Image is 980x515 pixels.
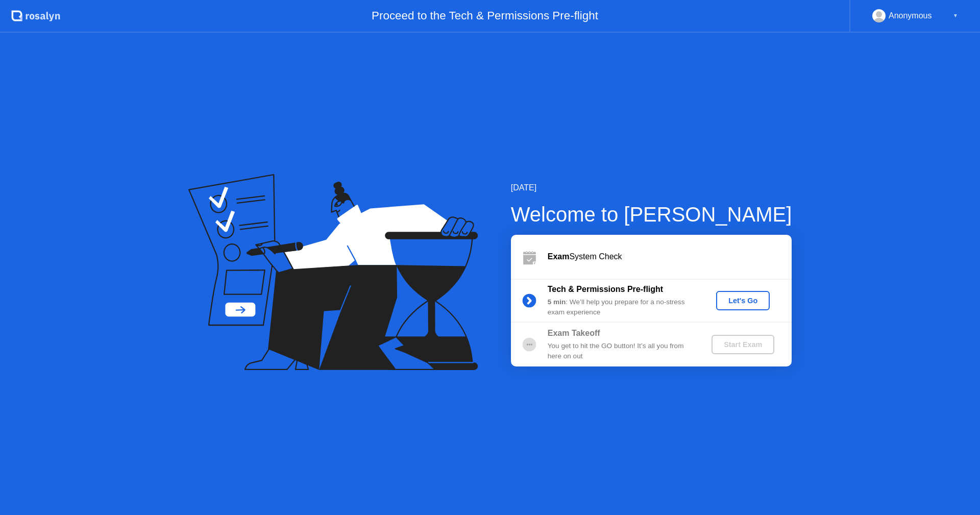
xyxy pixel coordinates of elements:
b: Tech & Permissions Pre-flight [548,285,663,293]
button: Start Exam [712,335,774,354]
b: Exam Takeoff [548,329,600,337]
div: Start Exam [716,340,770,349]
div: Let's Go [720,297,766,305]
b: 5 min [548,298,566,306]
div: [DATE] [511,182,792,194]
div: ▼ [953,9,958,22]
div: You get to hit the GO button! It’s all you from here on out [548,341,695,362]
div: Welcome to [PERSON_NAME] [511,199,792,230]
div: System Check [548,251,792,263]
div: Anonymous [889,9,932,22]
b: Exam [548,252,570,261]
div: : We’ll help you prepare for a no-stress exam experience [548,297,695,318]
button: Let's Go [716,291,770,310]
